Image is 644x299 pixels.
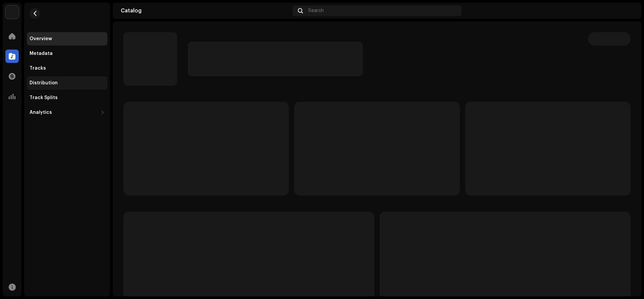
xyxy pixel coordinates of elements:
img: de0d2825-999c-4937-b35a-9adca56ee094 [5,5,19,19]
re-m-nav-item: Metadata [27,47,107,60]
re-m-nav-item: Tracks [27,62,107,75]
div: Analytics [30,110,52,115]
re-m-nav-item: Distribution [27,76,107,90]
re-m-nav-dropdown: Analytics [27,106,107,119]
re-m-nav-item: Overview [27,32,107,46]
div: Metadata [30,51,53,56]
div: Distribution [30,80,58,86]
div: Tracks [30,66,46,71]
div: Overview [30,36,52,42]
div: Track Splits [30,95,58,100]
span: Search [308,8,324,13]
div: Catalog [121,8,290,13]
img: 618815f5-2fb2-463f-a9cd-a3bbed355700 [623,5,633,16]
re-m-nav-item: Track Splits [27,91,107,104]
